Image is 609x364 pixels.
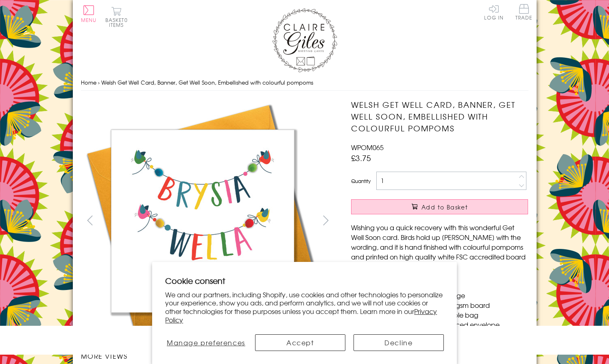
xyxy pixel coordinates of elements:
[351,177,371,185] label: Quantity
[255,334,345,351] button: Accept
[167,338,245,347] span: Manage preferences
[105,7,128,27] button: Basket0 items
[515,4,533,22] a: Trade
[317,211,335,229] button: next
[81,211,99,229] button: prev
[81,351,335,361] h3: More views
[165,275,444,286] h2: Cookie consent
[165,334,247,351] button: Manage preferences
[421,203,468,211] span: Add to Basket
[351,199,528,214] button: Add to Basket
[351,152,371,163] span: £3.75
[101,78,313,86] span: Welsh Get Well Card, Banner, Get Well Soon, Embellished with colourful pompoms
[484,4,504,20] a: Log In
[515,4,533,20] span: Trade
[351,99,528,134] h1: Welsh Get Well Card, Banner, Get Well Soon, Embellished with colourful pompoms
[109,16,128,28] span: 0 items
[165,290,444,324] p: We and our partners, including Shopify, use cookies and other technologies to personalize your ex...
[98,78,100,86] span: ›
[354,334,444,351] button: Decline
[351,142,384,152] span: WPOM065
[81,5,97,22] button: Menu
[351,222,528,271] p: Wishing you a quick recovery with this wonderful Get Well Soon card. Birds hold up [PERSON_NAME] ...
[81,99,325,343] img: Welsh Get Well Card, Banner, Get Well Soon, Embellished with colourful pompoms
[165,306,437,325] a: Privacy Policy
[81,16,97,24] span: Menu
[81,74,528,91] nav: breadcrumbs
[81,78,96,86] a: Home
[272,8,337,72] img: Claire Giles Greetings Cards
